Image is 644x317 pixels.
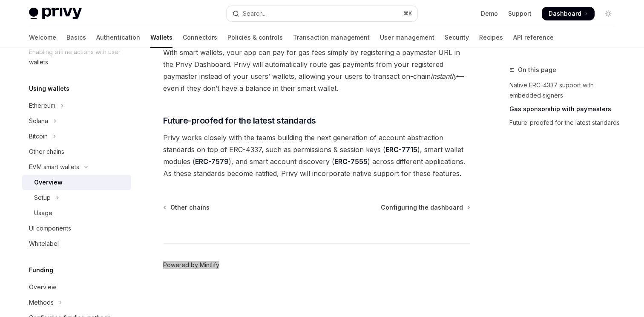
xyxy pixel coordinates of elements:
div: Usage [34,208,52,218]
a: ERC-7555 [334,157,368,166]
button: Toggle Setup section [22,190,131,205]
span: Other chains [170,203,210,212]
div: Setup [34,193,51,203]
a: Connectors [183,27,217,48]
a: Overview [22,280,131,295]
a: Policies & controls [227,27,283,48]
div: Methods [29,297,54,308]
a: Recipes [479,27,503,48]
a: Support [508,9,532,18]
button: Open search [227,6,417,21]
a: Configuring the dashboard [381,203,469,212]
a: Other chains [22,144,131,159]
a: Overview [22,175,131,190]
em: instantly [431,72,457,81]
a: Transaction management [293,27,370,48]
a: Usage [22,205,131,221]
a: UI components [22,221,131,236]
a: Demo [481,9,498,18]
div: Other chains [29,147,64,157]
div: Solana [29,116,48,126]
span: Dashboard [549,9,581,18]
button: Toggle Ethereum section [22,98,131,113]
div: Whitelabel [29,239,59,249]
span: With smart wallets, your app can pay for gas fees simply by registering a paymaster URL in the Pr... [163,46,470,94]
a: Other chains [164,203,210,212]
a: API reference [513,27,554,48]
a: ERC-7579 [195,157,229,166]
a: Basics [66,27,86,48]
a: Gas sponsorship with paymasters [509,102,622,116]
h5: Using wallets [29,84,69,94]
button: Toggle Methods section [22,295,131,310]
div: Overview [34,177,63,187]
a: Future-proofed for the latest standards [509,116,622,130]
div: Bitcoin [29,131,48,141]
div: UI components [29,223,71,233]
a: Dashboard [542,7,595,20]
a: Welcome [29,27,56,48]
button: Toggle EVM smart wallets section [22,159,131,175]
span: Privy works closely with the teams building the next generation of account abstraction standards ... [163,132,470,179]
div: Overview [29,282,56,292]
span: Configuring the dashboard [381,203,463,212]
a: Wallets [150,27,172,48]
a: Whitelabel [22,236,131,251]
div: Search... [243,9,267,19]
button: Toggle dark mode [601,7,615,20]
a: Native ERC-4337 support with embedded signers [509,78,622,102]
button: Toggle Solana section [22,113,131,129]
a: ERC-7715 [385,145,417,154]
div: EVM smart wallets [29,162,79,172]
span: On this page [518,65,556,75]
a: Powered by Mintlify [163,261,219,269]
span: ⌘ K [403,10,412,17]
a: Security [445,27,469,48]
img: light logo [29,8,82,20]
div: Ethereum [29,101,55,111]
a: User management [380,27,434,48]
button: Toggle Bitcoin section [22,129,131,144]
span: Future-proofed for the latest standards [163,115,316,127]
a: Authentication [96,27,140,48]
h5: Funding [29,265,53,275]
